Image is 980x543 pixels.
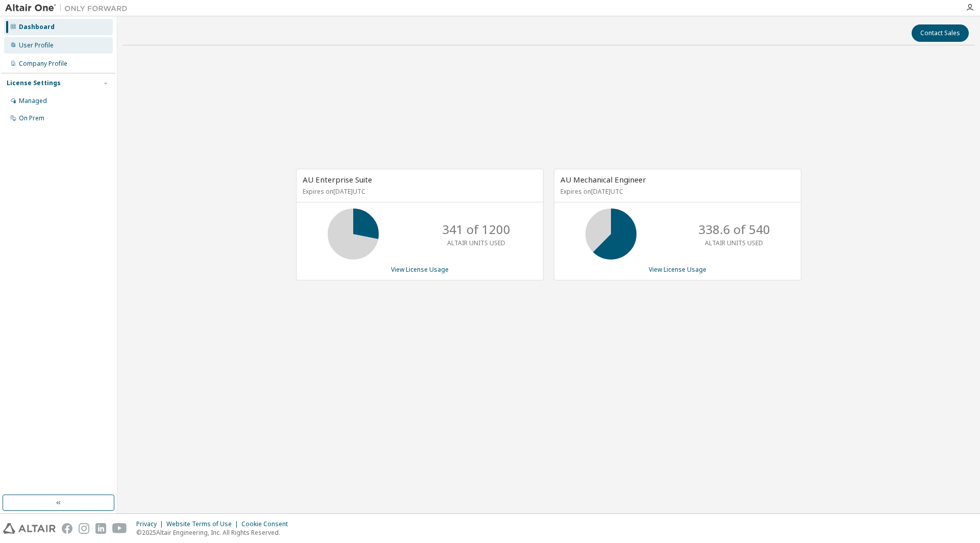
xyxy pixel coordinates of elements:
div: Dashboard [19,23,55,31]
div: On Prem [19,114,44,122]
div: User Profile [19,41,54,49]
p: ALTAIR UNITS USED [705,239,763,247]
span: AU Enterprise Suite [303,174,372,185]
div: License Settings [7,79,61,87]
div: Company Profile [19,60,67,68]
p: 338.6 of 540 [698,221,770,238]
img: linkedin.svg [95,523,106,534]
img: Altair One [5,3,133,13]
div: Privacy [136,520,166,528]
p: ALTAIR UNITS USED [447,239,505,247]
div: Managed [19,97,47,105]
div: Website Terms of Use [166,520,241,528]
p: Expires on [DATE] UTC [560,187,792,196]
p: Expires on [DATE] UTC [303,187,534,196]
p: © 2025 Altair Engineering, Inc. All Rights Reserved. [136,528,294,537]
div: Cookie Consent [241,520,294,528]
button: Contact Sales [912,24,969,42]
img: youtube.svg [112,523,127,534]
img: altair_logo.svg [3,523,56,534]
img: facebook.svg [62,523,72,534]
a: View License Usage [649,265,706,274]
p: 341 of 1200 [442,221,510,238]
a: View License Usage [391,265,449,274]
img: instagram.svg [79,523,89,534]
span: AU Mechanical Engineer [560,174,646,185]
